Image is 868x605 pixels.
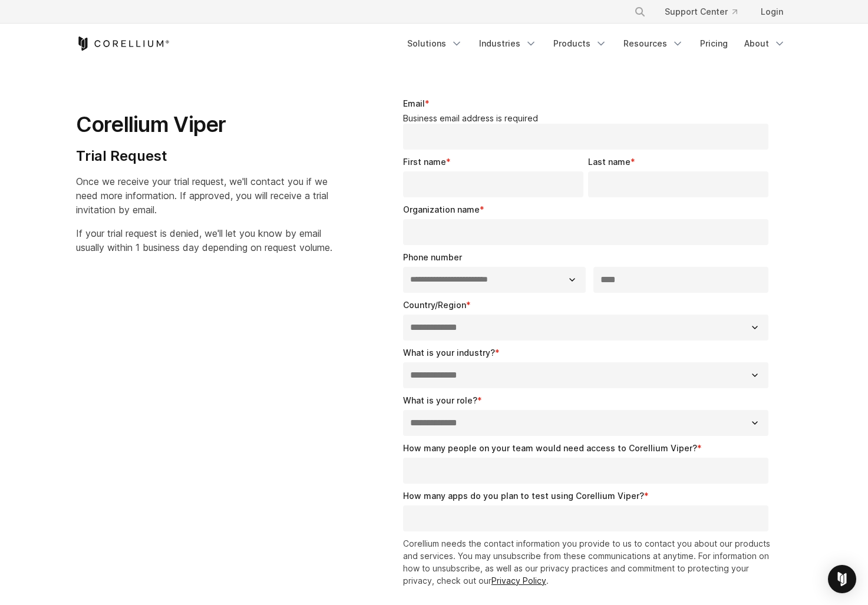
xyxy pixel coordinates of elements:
[472,33,544,54] a: Industries
[546,33,614,54] a: Products
[76,147,332,165] h4: Trial Request
[616,33,691,54] a: Resources
[403,204,480,214] span: Organization name
[403,491,644,501] span: How many apps do you plan to test using Corellium Viper?
[588,157,631,167] span: Last name
[76,111,332,138] h1: Corellium Viper
[403,98,425,108] span: Email
[400,33,793,54] div: Navigation Menu
[76,227,332,253] span: If your trial request is denied, we'll let you know by email usually within 1 business day depend...
[828,565,856,593] div: Open Intercom Messenger
[76,37,170,51] a: Corellium Home
[620,1,793,22] div: Navigation Menu
[403,113,774,124] legend: Business email address is required
[403,348,495,358] span: What is your industry?
[693,33,735,54] a: Pricing
[403,300,466,310] span: Country/Region
[403,443,697,453] span: How many people on your team would need access to Corellium Viper?
[655,1,747,22] a: Support Center
[751,1,793,22] a: Login
[629,1,651,22] button: Search
[403,157,446,167] span: First name
[400,33,470,54] a: Solutions
[737,33,793,54] a: About
[76,176,328,216] span: Once we receive your trial request, we'll contact you if we need more information. If approved, y...
[403,395,477,405] span: What is your role?
[403,252,462,262] span: Phone number
[403,537,774,587] p: Corellium needs the contact information you provide to us to contact you about our products and s...
[491,576,546,586] a: Privacy Policy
